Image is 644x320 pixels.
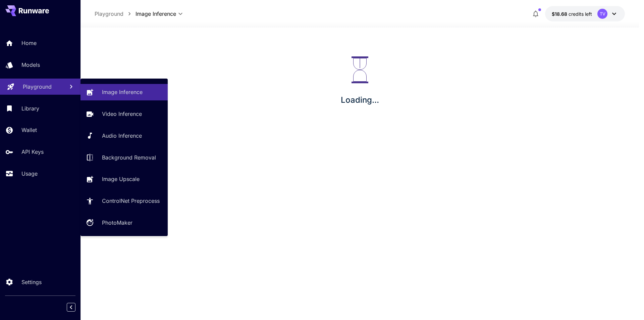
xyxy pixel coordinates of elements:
p: Settings [21,278,42,286]
p: Models [21,61,40,69]
p: API Keys [21,148,44,156]
p: Wallet [21,126,37,134]
span: credits left [569,11,592,17]
p: Loading... [341,94,379,106]
p: Background Removal [102,153,156,162]
p: Playground [95,10,123,18]
span: $18.68 [552,11,569,17]
p: Home [21,39,37,47]
nav: breadcrumb [95,10,136,18]
button: Collapse sidebar [67,303,75,312]
a: Image Inference [80,84,168,100]
p: Image Upscale [102,175,140,183]
p: Usage [21,170,38,178]
div: $18.68147 [552,10,592,17]
p: Video Inference [102,110,142,118]
p: Image Inference [102,88,143,96]
a: Audio Inference [80,128,168,144]
p: Audio Inference [102,132,142,140]
p: PhotoMaker [102,219,132,227]
p: ControlNet Preprocess [102,197,160,205]
a: PhotoMaker [80,215,168,231]
a: Image Upscale [80,171,168,187]
div: TV [597,9,607,19]
a: Background Removal [80,149,168,166]
div: Collapse sidebar [72,301,80,313]
a: Video Inference [80,106,168,122]
button: $18.68147 [545,6,625,21]
p: Library [21,104,39,112]
a: ControlNet Preprocess [80,193,168,209]
span: Image Inference [136,10,176,18]
p: Playground [23,83,52,91]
